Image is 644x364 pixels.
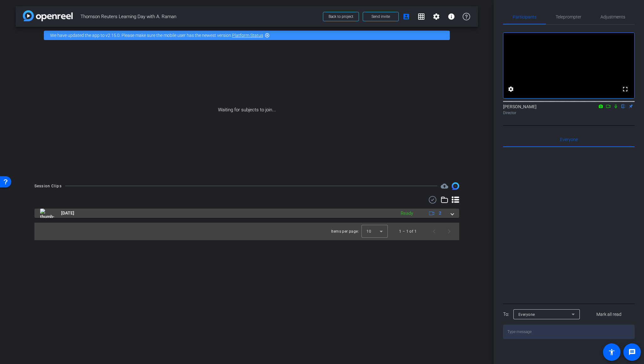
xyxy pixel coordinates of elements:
[503,104,635,116] div: [PERSON_NAME]
[402,13,410,20] mat-icon: account_box
[442,224,457,239] button: Next page
[397,210,416,217] div: Ready
[518,312,535,317] span: Everyone
[34,183,62,189] div: Session Clips
[513,15,537,19] span: Participants
[371,14,390,19] span: Send invite
[80,10,319,23] span: Thomson Reuters Learning Day with A. Raman
[44,31,450,40] div: We have updated the app to v2.15.0. Please make sure the mobile user has the newest version.
[399,228,417,235] div: 1 – 1 of 1
[427,224,442,239] button: Previous page
[556,15,581,19] span: Teleprompter
[608,348,615,356] mat-icon: accessibility
[232,33,263,38] a: Platform Status
[620,103,627,109] mat-icon: flip
[441,182,448,190] span: Destinations for your clips
[363,12,399,21] button: Send invite
[503,110,635,116] div: Director
[439,210,441,216] span: 2
[628,348,636,356] mat-icon: message
[600,15,625,19] span: Adjustments
[433,13,440,20] mat-icon: settings
[265,33,270,38] mat-icon: highlight_off
[34,209,459,218] mat-expansion-panel-header: thumb-nail[DATE]Ready2
[329,14,353,19] span: Back to project
[560,137,578,142] span: Everyone
[61,210,74,216] span: [DATE]
[331,228,359,235] div: Items per page:
[584,309,635,320] button: Mark all read
[507,85,515,93] mat-icon: settings
[16,44,478,176] div: Waiting for subjects to join...
[441,182,448,190] mat-icon: cloud_upload
[621,85,629,93] mat-icon: fullscreen
[448,13,455,20] mat-icon: info
[23,10,73,21] img: app-logo
[40,209,54,218] img: thumb-nail
[452,182,459,190] img: Session clips
[503,311,509,318] div: To:
[596,311,621,318] span: Mark all read
[323,12,359,21] button: Back to project
[418,13,425,20] mat-icon: grid_on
